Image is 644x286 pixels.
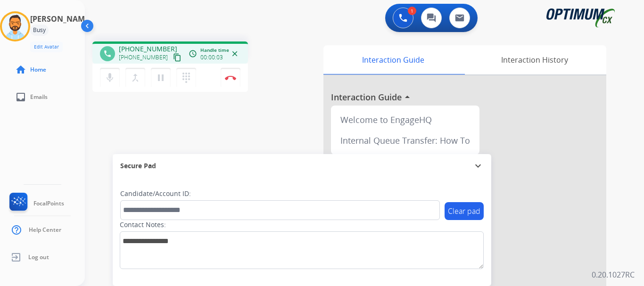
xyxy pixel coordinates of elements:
[120,220,166,229] label: Contact Notes:
[30,25,49,36] div: Busy
[472,160,484,172] mat-icon: expand_more
[231,49,239,58] mat-icon: close
[155,72,166,83] mat-icon: pause
[119,44,177,54] span: [PHONE_NUMBER]
[445,202,484,220] button: Clear pad
[8,193,64,214] a: FocalPoints
[335,109,476,130] div: Welcome to EngageHQ
[462,45,606,74] div: Interaction History
[30,93,48,101] span: Emails
[15,64,26,75] mat-icon: home
[30,41,63,52] button: Edit Avatar
[130,72,141,83] mat-icon: merge_type
[120,161,156,171] span: Secure Pad
[30,66,46,74] span: Home
[104,72,116,83] mat-icon: mic
[323,45,462,74] div: Interaction Guide
[2,13,28,40] img: avatar
[173,53,182,62] mat-icon: content_copy
[28,253,49,261] span: Log out
[120,189,191,198] label: Candidate/Account ID:
[181,72,192,83] mat-icon: dialpad
[33,200,64,207] span: FocalPoints
[15,91,26,103] mat-icon: inbox
[200,54,223,61] span: 00:00:03
[119,54,168,61] span: [PHONE_NUMBER]
[408,7,416,15] div: 1
[29,226,61,234] span: Help Center
[103,49,112,58] mat-icon: phone
[335,130,476,151] div: Internal Queue Transfer: How To
[592,269,635,280] p: 0.20.1027RC
[30,13,91,25] h3: [PERSON_NAME]
[200,47,229,54] span: Handle time
[225,75,236,80] img: control
[189,49,197,58] mat-icon: access_time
